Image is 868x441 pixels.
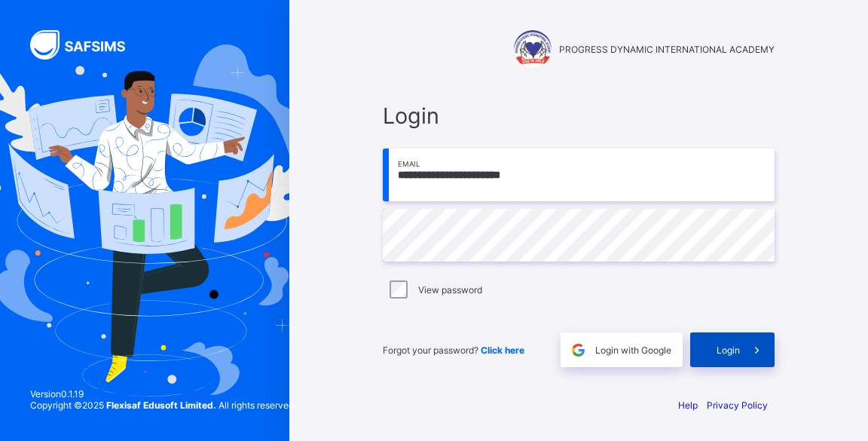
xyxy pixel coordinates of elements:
img: google.396cfc9801f0270233282035f929180a.svg [570,341,587,359]
span: Login [717,345,740,356]
span: Login with Google [595,345,671,356]
a: Help [678,400,698,411]
label: View password [418,284,482,296]
span: Forgot your password? [383,345,524,356]
span: Login [383,103,775,129]
span: Copyright © 2025 All rights reserved. [30,400,296,411]
a: Privacy Policy [707,400,768,411]
span: PROGRESS DYNAMIC INTERNATIONAL ACADEMY [559,44,775,55]
img: SAFSIMS Logo [30,30,143,60]
span: Version 0.1.19 [30,388,296,400]
strong: Flexisaf Edusoft Limited. [106,400,216,411]
a: Click here [481,345,524,356]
